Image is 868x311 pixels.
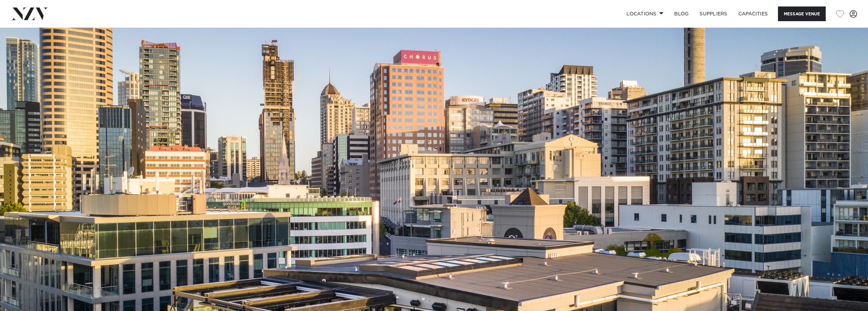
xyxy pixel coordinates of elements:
[621,6,669,21] a: Locations
[694,6,733,21] a: SUPPLIERS
[778,6,826,21] button: Message Venue
[733,6,774,21] a: Capacities
[669,6,694,21] a: BLOG
[11,8,48,20] img: nzv-logo.png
